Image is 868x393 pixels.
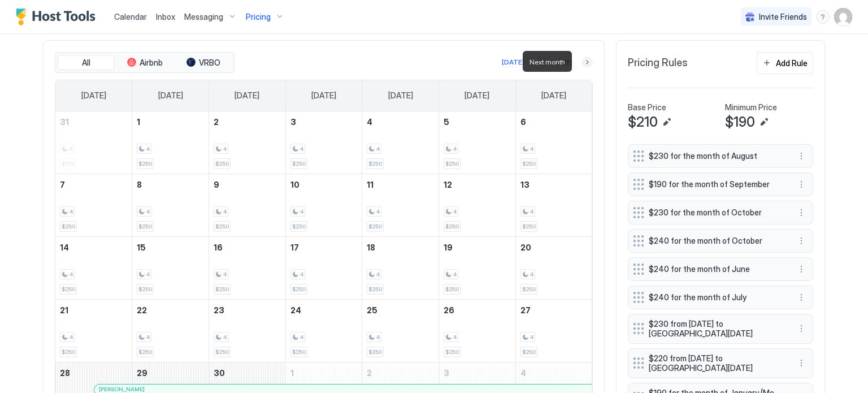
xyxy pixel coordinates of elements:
[215,223,229,230] span: $250
[362,174,439,195] a: June 11, 2026
[795,149,808,163] div: menu
[209,174,285,195] a: June 9, 2026
[137,368,147,378] span: 29
[516,111,592,132] a: June 6, 2026
[362,362,439,383] a: July 2, 2026
[215,286,229,293] span: $250
[444,117,449,127] span: 5
[285,111,362,174] td: June 3, 2026
[55,236,132,299] td: June 14, 2026
[175,55,232,71] button: VRBO
[286,174,362,195] a: June 10, 2026
[214,305,224,315] span: 23
[795,356,808,370] div: menu
[362,299,439,362] td: June 25, 2026
[795,322,808,335] div: menu
[453,334,457,341] span: 4
[286,111,362,132] a: June 3, 2026
[246,12,271,22] span: Pricing
[132,299,209,362] td: June 22, 2026
[530,334,533,341] span: 4
[530,145,533,153] span: 4
[290,243,299,252] span: 17
[439,362,515,383] a: July 3, 2026
[286,237,362,258] a: June 17, 2026
[439,111,516,174] td: June 5, 2026
[138,223,152,230] span: $250
[58,55,114,71] button: All
[530,58,565,66] span: Next month
[286,362,362,383] a: July 1, 2026
[581,57,593,68] button: Next month
[62,286,75,293] span: $250
[300,271,303,278] span: 4
[367,305,377,315] span: 25
[156,11,175,23] a: Inbox
[515,299,592,362] td: June 27, 2026
[137,243,146,252] span: 15
[520,180,530,189] span: 13
[516,362,592,383] a: July 4, 2026
[223,208,227,215] span: 4
[522,160,536,167] span: $250
[55,111,132,132] a: May 31, 2026
[795,206,808,219] div: menu
[444,243,453,252] span: 19
[99,386,587,393] div: [PERSON_NAME]
[99,386,145,393] span: [PERSON_NAME]
[453,271,457,278] span: 4
[223,145,227,153] span: 4
[158,90,183,101] span: [DATE]
[530,80,578,111] a: Saturday
[516,300,592,321] a: June 27, 2026
[140,58,163,68] span: Airbnb
[290,368,294,378] span: 1
[362,111,439,174] td: June 4, 2026
[439,174,515,195] a: June 12, 2026
[367,117,372,127] span: 4
[132,111,209,132] a: June 1, 2026
[209,111,285,132] a: June 2, 2026
[62,223,75,230] span: $250
[453,208,457,215] span: 4
[146,208,150,215] span: 4
[649,319,783,339] span: $230 from [DATE] to [GEOGRAPHIC_DATA][DATE]
[70,208,73,215] span: 4
[376,208,380,215] span: 4
[60,305,68,315] span: 21
[439,236,516,299] td: June 19, 2026
[223,80,271,111] a: Tuesday
[292,286,306,293] span: $250
[114,12,147,21] span: Calendar
[368,286,382,293] span: $250
[146,145,150,153] span: 4
[795,234,808,248] div: menu
[209,111,285,174] td: June 2, 2026
[16,8,101,25] div: Host Tools Logo
[215,160,229,167] span: $250
[214,368,225,378] span: 30
[725,102,777,113] span: Minimum Price
[209,237,285,258] a: June 16, 2026
[444,305,454,315] span: 26
[147,80,194,111] a: Monday
[795,178,808,191] button: More options
[439,299,516,362] td: June 26, 2026
[215,348,229,356] span: $250
[445,223,459,230] span: $250
[439,111,515,132] a: June 5, 2026
[439,237,515,258] a: June 19, 2026
[114,11,147,23] a: Calendar
[516,174,592,195] a: June 13, 2026
[795,206,808,219] button: More options
[55,174,132,195] a: June 7, 2026
[368,348,382,356] span: $250
[795,291,808,304] button: More options
[60,368,70,378] span: 28
[515,111,592,174] td: June 6, 2026
[300,334,303,341] span: 4
[516,237,592,258] a: June 20, 2026
[290,180,300,189] span: 10
[137,117,140,127] span: 1
[649,236,783,246] span: $240 for the month of October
